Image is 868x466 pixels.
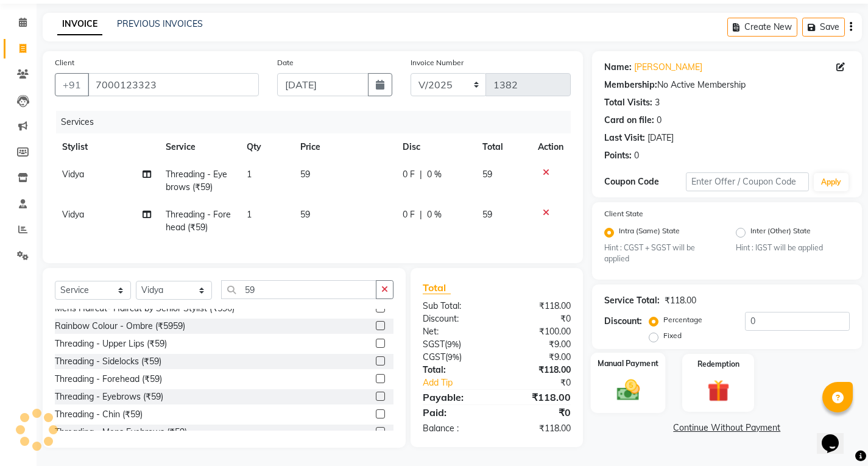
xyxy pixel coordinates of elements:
small: Hint : CGST + SGST will be applied [604,242,718,265]
span: Vidya [62,169,84,180]
input: Enter Offer / Coupon Code [686,172,809,191]
div: ₹9.00 [496,351,579,364]
div: Threading - Eyebrows (₹59) [55,390,163,403]
button: Create New [727,18,797,37]
label: Intra (Same) State [619,225,680,240]
div: Threading - Chin (₹59) [55,408,143,421]
div: Total: [414,364,496,376]
input: Search by Name/Mobile/Email/Code [88,73,259,96]
div: Card on file: [604,114,654,127]
div: Membership: [604,79,657,91]
span: | [420,168,422,181]
div: 0 [634,149,639,162]
div: ₹0 [496,405,579,420]
div: Coupon Code [604,175,686,188]
th: Qty [239,133,293,161]
button: Save [802,18,845,37]
div: Balance : [414,422,496,435]
span: SGST [423,339,445,350]
span: 0 % [427,168,442,181]
div: Name: [604,61,632,74]
label: Fixed [663,330,682,341]
a: Continue Without Payment [595,422,859,434]
div: Net: [414,325,496,338]
span: CGST [423,351,445,362]
span: 59 [482,209,492,220]
div: Points: [604,149,632,162]
span: 0 % [427,208,442,221]
span: Threading - Eyebrows (₹59) [166,169,227,192]
button: +91 [55,73,89,96]
div: Sub Total: [414,300,496,312]
div: 0 [657,114,662,127]
iframe: chat widget [817,417,856,454]
div: Payable: [414,390,496,404]
div: ₹118.00 [496,364,579,376]
div: ₹118.00 [496,300,579,312]
span: 0 F [403,168,415,181]
label: Inter (Other) State [750,225,811,240]
th: Service [158,133,239,161]
div: ₹118.00 [496,422,579,435]
div: 3 [655,96,660,109]
div: Mens Haircut- Haircut by Senior Stylist (₹590) [55,302,235,315]
label: Date [277,57,294,68]
span: 0 F [403,208,415,221]
img: _gift.svg [700,377,736,404]
label: Manual Payment [598,358,658,370]
div: Last Visit: [604,132,645,144]
th: Disc [395,133,475,161]
div: ( ) [414,338,496,351]
div: Total Visits: [604,96,652,109]
span: | [420,208,422,221]
div: ₹0 [496,312,579,325]
div: No Active Membership [604,79,850,91]
div: Threading - Sidelocks (₹59) [55,355,161,368]
span: 1 [247,209,252,220]
label: Percentage [663,314,702,325]
label: Client State [604,208,643,219]
th: Action [531,133,571,161]
span: Threading - Forehead (₹59) [166,209,231,233]
div: ₹118.00 [665,294,696,307]
span: 9% [447,339,459,349]
span: Vidya [62,209,84,220]
div: Paid: [414,405,496,420]
span: 9% [448,352,459,362]
a: [PERSON_NAME] [634,61,702,74]
img: _cash.svg [609,377,646,403]
div: ₹0 [510,376,580,389]
label: Client [55,57,74,68]
a: INVOICE [57,13,102,35]
div: Discount: [414,312,496,325]
input: Search or Scan [221,280,376,299]
th: Price [293,133,395,161]
div: ( ) [414,351,496,364]
span: Total [423,281,451,294]
div: Service Total: [604,294,660,307]
div: Rainbow Colour - Ombre (₹5959) [55,320,185,333]
span: 1 [247,169,252,180]
div: Discount: [604,315,642,328]
a: Add Tip [414,376,510,389]
div: Threading - Upper Lips (₹59) [55,337,167,350]
div: Services [56,111,580,133]
a: PREVIOUS INVOICES [117,18,203,29]
div: [DATE] [647,132,674,144]
small: Hint : IGST will be applied [736,242,850,253]
div: ₹9.00 [496,338,579,351]
div: Threading - Forehead (₹59) [55,373,162,386]
th: Stylist [55,133,158,161]
button: Apply [814,173,849,191]
th: Total [475,133,531,161]
label: Redemption [697,359,739,370]
span: 59 [482,169,492,180]
div: ₹100.00 [496,325,579,338]
div: ₹118.00 [496,390,579,404]
label: Invoice Number [411,57,464,68]
div: Threading - Mens Eyebrows (₹59) [55,426,187,439]
span: 59 [300,209,310,220]
span: 59 [300,169,310,180]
